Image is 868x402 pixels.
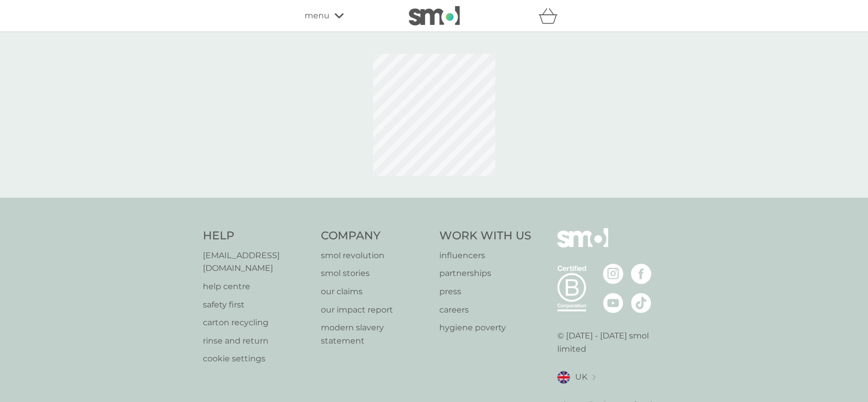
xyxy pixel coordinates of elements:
[321,267,429,280] a: smol stories
[557,371,570,384] img: UK flag
[439,285,531,298] a: press
[321,303,429,317] a: our impact report
[321,321,429,347] a: modern slavery statement
[603,264,623,284] img: visit the smol Instagram page
[321,228,429,244] h4: Company
[305,9,330,22] span: menu
[409,6,460,25] img: smol
[557,228,608,263] img: smol
[203,352,311,365] a: cookie settings
[203,334,311,348] a: rinse and return
[203,316,311,329] a: carton recycling
[439,321,531,334] a: hygiene poverty
[203,280,311,293] a: help centre
[203,228,311,244] h4: Help
[603,293,623,313] img: visit the smol Youtube page
[321,249,429,262] a: smol revolution
[631,293,651,313] img: visit the smol Tiktok page
[439,228,531,244] h4: Work With Us
[439,249,531,262] a: influencers
[575,370,587,384] span: UK
[439,303,531,317] a: careers
[631,264,651,284] img: visit the smol Facebook page
[592,375,595,380] img: select a new location
[203,249,311,275] a: [EMAIL_ADDRESS][DOMAIN_NAME]
[203,298,311,312] a: safety first
[321,285,429,298] a: our claims
[557,329,666,355] p: © [DATE] - [DATE] smol limited
[439,267,531,280] a: partnerships
[538,6,564,26] div: basket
